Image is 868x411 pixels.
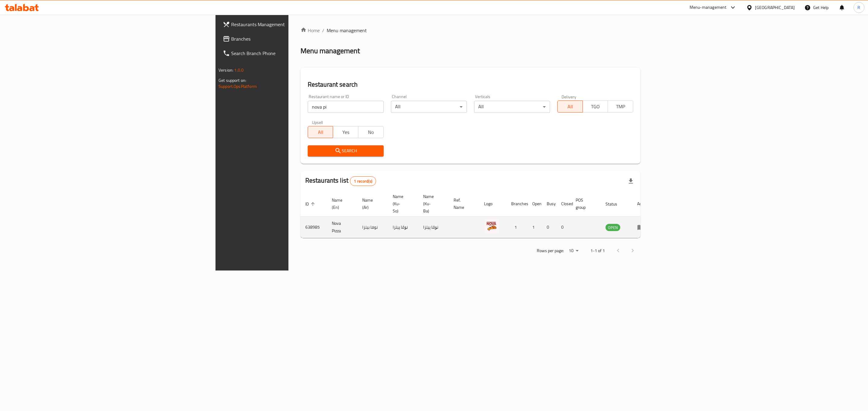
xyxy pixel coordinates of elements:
[576,196,593,211] span: POS group
[560,102,580,111] span: All
[423,193,442,215] span: Name (Ku-Ba)
[857,4,860,11] span: R
[755,4,795,11] div: [GEOGRAPHIC_DATA]
[506,191,527,217] th: Branches
[308,80,633,89] h2: Restaurant search
[219,82,257,90] a: Support.OpsPlatform
[556,217,571,238] td: 0
[358,126,384,138] button: No
[566,246,581,255] div: Rows per page:
[231,35,356,42] span: Branches
[537,247,564,255] p: Rows per page:
[308,145,384,156] button: Search
[300,191,653,238] table: enhanced table
[335,128,356,137] span: Yes
[350,176,376,186] div: Total records count
[610,102,631,111] span: TMP
[624,174,638,188] div: Export file
[305,176,376,186] h2: Restaurants list
[542,191,556,217] th: Busy
[388,217,418,238] td: نۆڤا پیتزا
[350,178,376,184] span: 1 record(s)
[583,100,608,113] button: TGO
[506,217,527,238] td: 1
[231,21,356,28] span: Restaurants Management
[361,128,381,137] span: No
[362,196,381,211] span: Name (Ar)
[219,76,246,84] span: Get support on:
[308,126,333,138] button: All
[605,224,620,231] div: OPEN
[585,102,606,111] span: TGO
[310,128,331,137] span: All
[300,27,640,34] nav: breadcrumb
[590,247,605,255] p: 1-1 of 1
[557,100,583,113] button: All
[479,191,506,217] th: Logo
[608,100,633,113] button: TMP
[527,217,542,238] td: 1
[561,94,577,99] label: Delivery
[312,120,323,124] label: Upsell
[542,217,556,238] td: 0
[391,101,467,113] div: All
[357,217,388,238] td: نوفا بيتزا
[308,101,384,113] input: Search for restaurant name or ID..
[474,101,550,113] div: All
[305,200,317,208] span: ID
[332,196,350,211] span: Name (En)
[218,32,360,46] a: Branches
[418,217,449,238] td: نۆڤا پیتزا
[637,224,648,231] div: Menu
[333,126,358,138] button: Yes
[218,17,360,32] a: Restaurants Management
[556,191,571,217] th: Closed
[690,4,727,11] div: Menu-management
[234,66,244,74] span: 1.0.0
[393,193,411,215] span: Name (Ku-So)
[219,66,233,74] span: Version:
[231,50,356,57] span: Search Branch Phone
[454,196,472,211] span: Ref. Name
[484,218,499,233] img: Nova Pizza
[605,200,625,208] span: Status
[632,191,653,217] th: Action
[218,46,360,60] a: Search Branch Phone
[313,147,379,155] span: Search
[527,191,542,217] th: Open
[605,224,620,231] span: OPEN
